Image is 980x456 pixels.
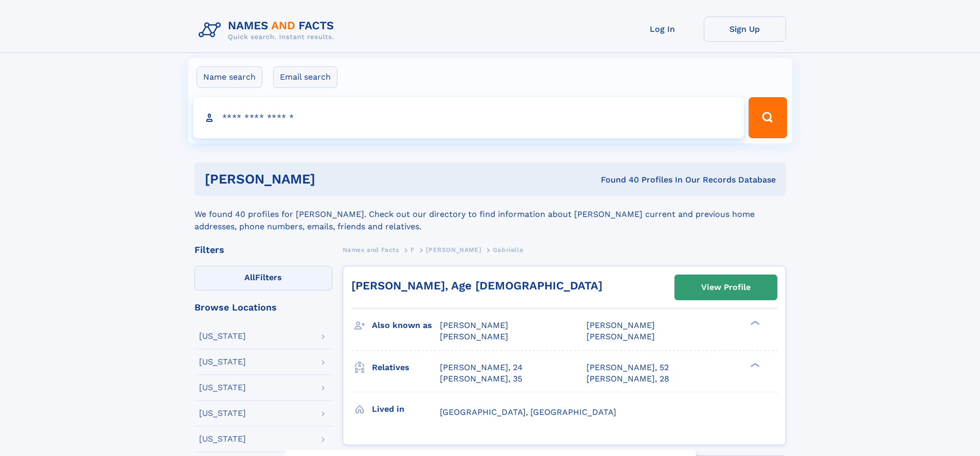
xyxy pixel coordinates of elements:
[273,66,337,88] label: Email search
[372,317,440,334] h3: Also known as
[701,276,751,299] div: View Profile
[205,173,458,186] h1: [PERSON_NAME]
[199,358,246,366] div: [US_STATE]
[411,246,415,253] span: F
[493,246,523,253] span: Gabriella
[704,16,786,42] a: Sign Up
[244,272,255,282] span: All
[749,97,787,138] button: Search Button
[199,384,246,392] div: [US_STATE]
[426,243,481,256] a: [PERSON_NAME]
[440,407,616,417] span: [GEOGRAPHIC_DATA], [GEOGRAPHIC_DATA]
[586,320,655,330] span: [PERSON_NAME]
[194,303,332,312] div: Browse Locations
[411,243,415,256] a: F
[586,373,669,385] a: [PERSON_NAME], 28
[440,332,508,341] span: [PERSON_NAME]
[199,409,246,417] div: [US_STATE]
[343,243,399,256] a: Names and Facts
[621,16,704,42] a: Log In
[748,320,760,326] div: ❯
[372,400,440,418] h3: Lived in
[193,97,744,138] input: search input
[199,435,246,443] div: [US_STATE]
[586,332,655,341] span: [PERSON_NAME]
[440,362,523,373] a: [PERSON_NAME], 24
[199,332,246,340] div: [US_STATE]
[197,66,262,88] label: Name search
[440,373,522,385] a: [PERSON_NAME], 35
[194,245,332,254] div: Filters
[458,174,776,186] div: Found 40 Profiles In Our Records Database
[675,275,777,300] a: View Profile
[748,361,760,368] div: ❯
[372,359,440,376] h3: Relatives
[194,266,332,290] label: Filters
[426,246,481,253] span: [PERSON_NAME]
[586,362,669,373] a: [PERSON_NAME], 52
[351,279,602,292] a: [PERSON_NAME], Age [DEMOGRAPHIC_DATA]
[194,16,343,44] img: Logo Names and Facts
[194,196,786,233] div: We found 40 profiles for [PERSON_NAME]. Check out our directory to find information about [PERSON...
[440,320,508,330] span: [PERSON_NAME]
